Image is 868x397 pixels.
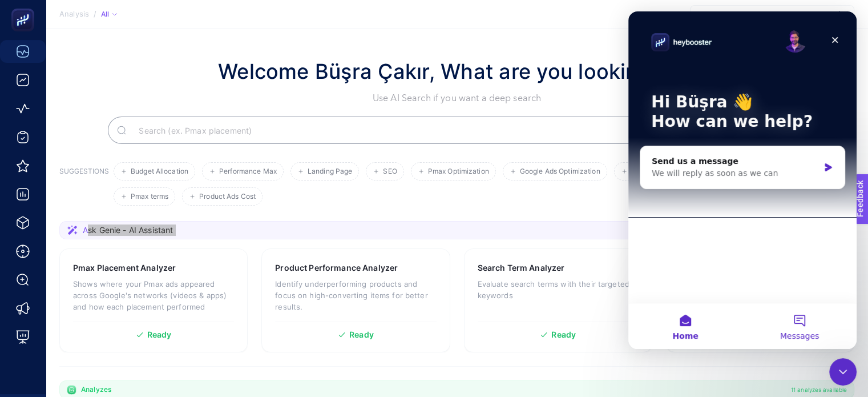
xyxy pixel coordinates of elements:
[829,358,857,386] iframe: Intercom live chat
[131,167,188,176] span: Budget Allocation
[791,385,847,394] span: 11 analyzes available
[551,331,576,339] span: Ready
[59,167,109,206] h3: SUGGESTIONS
[94,9,96,18] span: /
[83,224,173,236] span: Ask Genie - AI Assistant
[73,262,176,274] h3: Pmax Placement Analyzer
[700,10,833,19] span: [DOMAIN_NAME]
[59,248,248,352] a: Pmax Placement AnalyzerShows where your Pmax ads appeared across Google's networks (videos & apps...
[478,278,639,301] p: Evaluate search terms with their targeted keywords
[464,248,652,352] a: Search Term AnalyzerEvaluate search terms with their targeted keywordsReady
[275,278,436,312] p: Identify underperforming products and focus on high-converting items for better results.
[130,114,715,146] input: Search
[628,11,857,349] iframe: Intercom live chat
[308,167,352,176] span: Landing Page
[81,385,111,394] span: Analyzes
[199,193,256,201] span: Product Ads Cost
[7,3,43,13] span: Feedback
[520,167,600,176] span: Google Ads Optimization
[383,167,397,176] span: SEO
[275,262,398,274] h3: Product Performance Analyzer
[101,10,117,19] div: All
[261,248,450,352] a: Product Performance AnalyzerIdentify underperforming products and focus on high-converting items ...
[219,167,277,176] span: Performance Max
[478,262,565,274] h3: Search Term Analyzer
[349,331,374,339] span: Ready
[218,56,696,87] h1: Welcome Büşra Çakır, What are you looking for?
[131,193,168,201] span: Pmax terms
[428,167,489,176] span: Pmax Optimization
[838,9,845,20] img: svg%3e
[147,331,172,339] span: Ready
[73,278,234,312] p: Shows where your Pmax ads appeared across Google's networks (videos & apps) and how each placemen...
[59,10,89,19] span: Analysis
[218,91,696,105] p: Use AI Search if you want a deep search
